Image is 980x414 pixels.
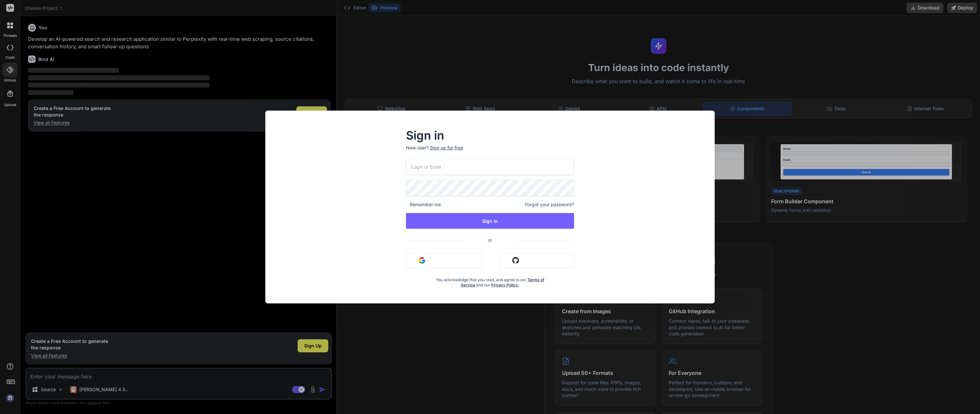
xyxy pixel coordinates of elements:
p: New user? [406,145,574,159]
img: github [512,257,519,264]
button: Sign in with Github [500,253,574,268]
input: Login or Email [406,159,574,175]
span: Forgot your password? [525,201,574,208]
div: Sign up for free [430,145,463,151]
a: Terms of Service [461,277,544,287]
span: or [462,232,518,248]
a: Privacy Policy. [491,283,519,287]
button: Sign In [406,213,574,229]
span: Remember me [406,201,441,208]
div: You acknowledge that you read, and agree to our and our [434,273,546,288]
img: google [419,257,425,264]
button: Sign in with Google [406,253,481,268]
h2: Sign in [406,130,574,141]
